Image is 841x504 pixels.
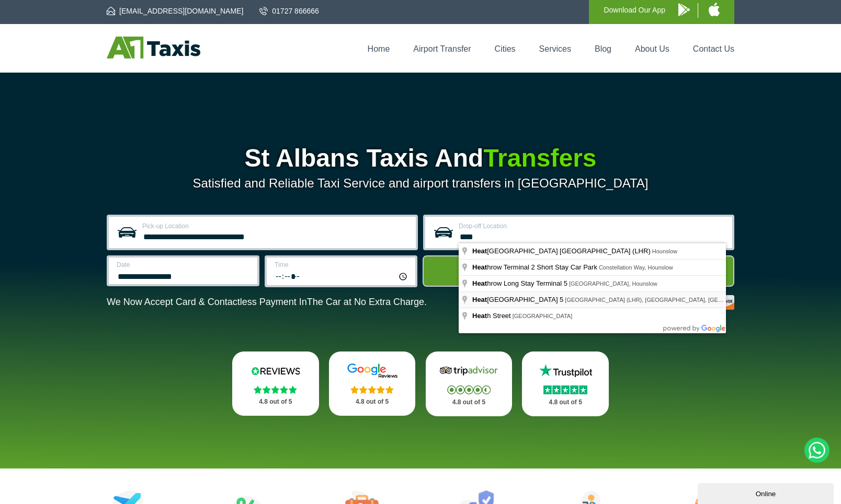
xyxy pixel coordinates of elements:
img: Reviews.io [244,363,307,379]
span: Heat [472,312,487,320]
a: Home [368,44,390,53]
p: 4.8 out of 5 [533,396,597,409]
img: A1 Taxis St Albans LTD [107,37,200,58]
span: [GEOGRAPHIC_DATA] [513,313,573,319]
h1: St Albans Taxis And [107,146,734,171]
a: Reviews.io Stars 4.8 out of 5 [232,351,319,416]
a: Google Stars 4.8 out of 5 [329,351,416,416]
label: Date [117,262,251,268]
a: [EMAIL_ADDRESS][DOMAIN_NAME] [107,6,243,16]
a: Airport Transfer [413,44,471,53]
a: 01727 866666 [259,6,319,16]
span: Heat [472,296,487,303]
iframe: chat widget [698,481,836,504]
label: Time [275,262,409,268]
label: Pick-up Location [142,223,410,229]
span: [GEOGRAPHIC_DATA] (LHR), [GEOGRAPHIC_DATA], [GEOGRAPHIC_DATA], [GEOGRAPHIC_DATA] [565,297,831,303]
a: Services [539,44,571,53]
span: hrow Long Stay Terminal 5 [472,279,569,287]
p: We Now Accept Card & Contactless Payment In [107,297,427,308]
span: Constellation Way, Hounslow [599,264,673,271]
span: The Car at No Extra Charge. [307,297,427,307]
img: Trustpilot [534,363,597,379]
img: Stars [254,385,297,394]
img: Stars [447,385,491,394]
img: Stars [543,385,587,394]
span: Heat [472,263,487,271]
img: Stars [350,385,394,394]
span: Heat [472,247,487,255]
a: About Us [635,44,669,53]
img: A1 Taxis Android App [678,3,690,16]
img: Tripadvisor [437,363,500,379]
a: Tripadvisor Stars 4.8 out of 5 [426,351,513,416]
p: 4.8 out of 5 [437,396,501,409]
p: 4.8 out of 5 [244,395,308,408]
span: [GEOGRAPHIC_DATA] [GEOGRAPHIC_DATA] (LHR) [472,247,652,255]
a: Trustpilot Stars 4.8 out of 5 [522,351,609,416]
p: Download Our App [604,4,665,17]
span: h Street [472,312,513,320]
span: hrow Terminal 2 Short Stay Car Park [472,263,599,271]
span: Hounslow [652,248,677,254]
p: Satisfied and Reliable Taxi Service and airport transfers in [GEOGRAPHIC_DATA] [107,176,734,191]
button: Get Quote [423,255,734,287]
img: Google [341,363,404,379]
a: Cities [495,44,516,53]
span: Heat [472,279,487,287]
a: Blog [595,44,611,53]
img: A1 Taxis iPhone App [709,3,720,16]
p: 4.8 out of 5 [340,395,404,408]
span: [GEOGRAPHIC_DATA] 5 [472,296,565,303]
label: Drop-off Location [459,223,726,229]
span: [GEOGRAPHIC_DATA], Hounslow [569,280,657,287]
span: Transfers [483,144,596,172]
a: Contact Us [693,44,734,53]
